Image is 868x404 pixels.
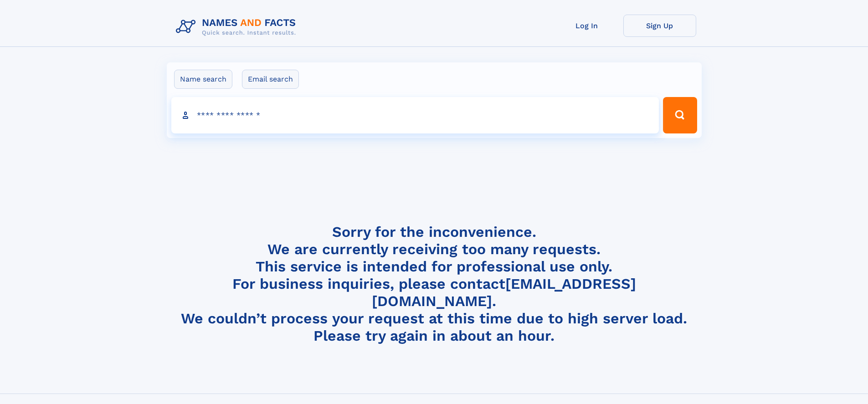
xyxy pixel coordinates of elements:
[172,15,303,39] img: Logo Names and Facts
[623,15,696,37] a: Sign Up
[172,223,696,345] h4: Sorry for the inconvenience. We are currently receiving too many requests. This service is intend...
[174,70,232,89] label: Name search
[372,275,636,310] a: [EMAIL_ADDRESS][DOMAIN_NAME]
[171,97,659,133] input: search input
[550,15,623,37] a: Log In
[663,97,697,133] button: Search Button
[242,70,299,89] label: Email search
